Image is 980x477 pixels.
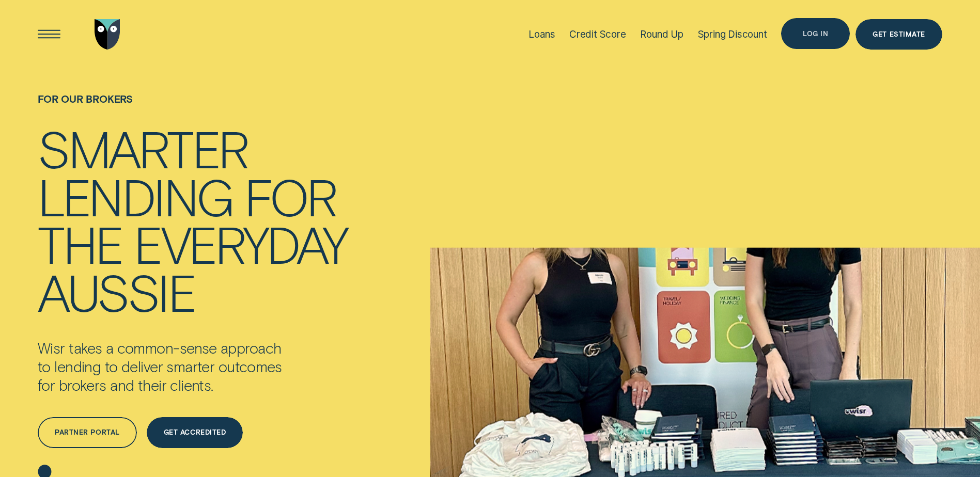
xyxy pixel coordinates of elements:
[38,93,347,124] h1: For Our Brokers
[95,19,120,50] img: Wisr
[34,19,65,50] button: Open Menu
[38,220,122,268] div: the
[569,28,626,40] div: Credit Score
[134,220,347,268] div: everyday
[640,28,683,40] div: Round Up
[855,19,942,50] a: Get Estimate
[244,172,336,220] div: for
[38,124,247,172] div: Smarter
[38,172,233,220] div: lending
[38,124,347,315] h4: Smarter lending for the everyday Aussie
[38,268,195,316] div: Aussie
[698,28,767,40] div: Spring Discount
[38,339,335,394] p: Wisr takes a common-sense approach to lending to deliver smarter outcomes for brokers and their c...
[781,18,850,49] button: Log in
[528,28,555,40] div: Loans
[803,31,828,37] div: Log in
[38,417,137,448] a: Partner Portal
[147,417,243,448] a: Get Accredited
